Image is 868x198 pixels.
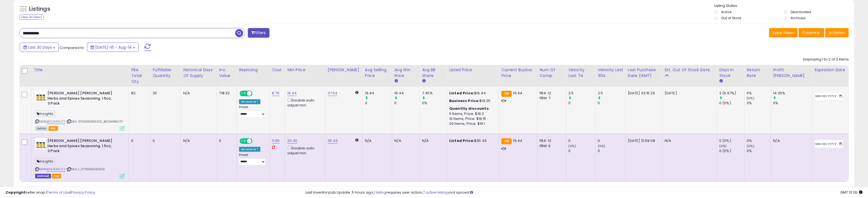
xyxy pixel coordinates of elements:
div: [DATE] 12:59:08 [628,138,658,143]
div: Avg Selling Price [365,67,390,79]
div: Min Price [287,67,323,73]
span: Insights [35,111,55,117]
a: B00IX4WUTY [46,119,66,124]
i: Calculated using Dynamic Max Price. [355,91,358,94]
div: 0 [598,101,625,106]
span: Insights [35,158,55,164]
b: Quantity discounts [449,106,489,111]
a: 1 listing [374,190,386,195]
div: FBA Total Qty [131,67,148,84]
div: 0 [568,101,595,106]
small: (0%) [568,144,576,148]
b: Listed Price: [449,90,474,96]
b: Business Price: [449,98,479,103]
div: N/A [394,138,415,143]
div: 0 [568,148,595,153]
div: 0% [747,91,771,96]
div: $19.44 [449,91,495,96]
div: 0% [747,101,771,106]
div: 2.5 [568,91,595,96]
div: 0 [568,138,595,143]
div: seller snap | | [5,190,95,195]
small: FBA [501,91,512,97]
div: 25 [153,91,177,96]
small: Avg Win Price. [394,79,398,84]
a: 7 active listings [423,190,450,195]
a: 19.44 [287,90,297,96]
div: N/A [183,138,212,143]
button: [DATE]-16 - Aug-14 [87,43,139,52]
button: Filters [248,28,269,38]
span: ON [240,91,247,96]
div: 0 [131,138,146,143]
div: $19.25 [449,98,495,103]
div: 718.32 [219,91,233,96]
div: Historical Days Of Supply [183,67,214,79]
div: : [449,106,495,111]
span: FBA [49,126,58,131]
div: ASIN: [35,91,125,130]
span: 19.44 [513,138,523,143]
div: 2 (6.67%) [719,91,744,96]
div: 2.5 [598,91,625,96]
div: FBM: 7 [540,96,562,101]
div: 82 [131,91,146,96]
small: (0%) [747,144,754,148]
small: (0%) [747,96,754,100]
div: Disable auto adjust min [287,97,321,108]
strong: Copyright [5,190,26,195]
div: Amazon AI * [239,147,260,152]
div: Displaying 1 to 2 of 2 items [803,57,849,62]
label: Deactivated [791,10,811,14]
div: Amazon AI * [239,99,260,104]
img: 51TAH1ijkqS._SL40_.jpg [35,91,46,102]
span: OFF [252,91,260,96]
div: Title [34,67,127,73]
b: [PERSON_NAME] [PERSON_NAME] Herbs and Spices Seasoning, 1.5oz, 3 Pack [47,91,114,108]
span: ON [240,139,247,144]
small: (0%) [598,144,605,148]
div: 7.45% [422,91,447,96]
b: Listed Price: [449,138,474,143]
a: 11.55 [272,138,280,144]
div: Velocity Last 7d [568,67,593,79]
p: [DATE] [665,91,713,96]
div: 0 (0%) [719,148,744,153]
span: Listings that have been deleted from Seller Central [35,174,51,178]
div: Preset: [239,153,265,165]
button: Actions [825,28,849,37]
div: 0% [422,101,447,106]
h5: Listings [29,5,50,13]
span: | SKU: 1_074305060021 [66,167,105,171]
a: Terms of Use [47,190,70,195]
div: [PERSON_NAME] [328,67,360,73]
div: Fulfillable Quantity [153,67,179,79]
div: ASIN: [35,138,125,178]
div: $35.43 [449,138,495,143]
small: (0%) [719,144,727,148]
div: Expiration date [815,67,846,73]
small: Avg BB Share. [422,79,425,84]
div: 10 Items, Price: $19.15 [449,116,495,121]
a: 37.54 [328,90,338,96]
div: N/A [422,138,443,143]
div: Est. Out Of Stock Date [665,67,715,73]
small: Days In Stock. [719,79,723,84]
div: Return Rate [747,67,768,79]
label: Archived [791,16,805,20]
div: 0 [394,101,420,106]
div: Velocity Last 30d [598,67,623,79]
p: Listing States: [714,3,854,9]
div: FBA: 12 [540,91,562,96]
th: CSV column name: cust_attr_1_Expiration date [813,65,849,87]
a: 20.30 [287,138,297,144]
div: 0 [153,138,177,143]
label: Active [721,10,732,14]
div: Profit [PERSON_NAME] [773,67,810,79]
div: FBA: 13 [540,138,562,143]
div: Inv. value [219,67,235,79]
b: [PERSON_NAME] [PERSON_NAME] Herbs and Spices Seasoning, 1.5oz, 3 Pack [47,138,114,155]
label: Out of Stock [721,16,741,20]
div: 0 (0%) [719,101,744,106]
img: 51TAH1ijkqS._SL40_.jpg [35,138,46,149]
